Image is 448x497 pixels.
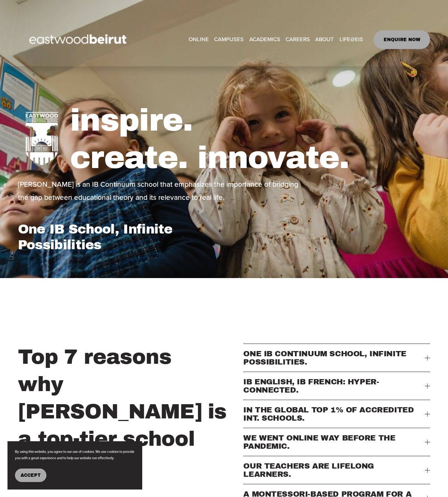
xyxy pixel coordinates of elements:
p: [PERSON_NAME] is an IB Continuum school that emphasizes the importance of bridging the gap betwee... [18,178,309,204]
span: CAMPUSES [214,34,244,45]
span: IB ENGLISH, IB FRENCH: HYPER-CONNECTED. [243,378,425,394]
span: ACADEMICS [249,34,280,45]
button: IN THE GLOBAL TOP 1% OF ACCREDITED INT. SCHOOLS. [243,400,430,428]
a: folder dropdown [339,34,363,45]
a: folder dropdown [214,34,244,45]
button: IB ENGLISH, IB FRENCH: HYPER-CONNECTED. [243,372,430,400]
button: OUR TEACHERS ARE LIFELONG LEARNERS. [243,456,430,484]
h1: One IB School, Infinite Possibilities [18,221,222,253]
a: folder dropdown [315,34,334,45]
a: folder dropdown [249,34,280,45]
span: ONE IB CONTINUUM SCHOOL, INFINITE POSSIBILITIES. [243,350,425,366]
a: CAREERS [286,34,310,45]
span: IN THE GLOBAL TOP 1% OF ACCREDITED INT. SCHOOLS. [243,406,425,422]
button: ONE IB CONTINUUM SCHOOL, INFINITE POSSIBILITIES. [243,344,430,372]
a: ENQUIRE NOW [374,30,430,49]
span: LIFE@EIS [339,34,363,45]
a: ONLINE [189,34,209,45]
button: WE WENT ONLINE WAY BEFORE THE PANDEMIC. [243,428,430,456]
h2: Top 7 reasons why [PERSON_NAME] is a top-tier school [18,344,239,452]
span: Accept [21,473,41,478]
span: ABOUT [315,34,334,45]
p: By using this website, you agree to our use of cookies. We use cookies to provide you with a grea... [15,449,135,461]
section: Cookie banner [7,441,142,490]
img: EastwoodIS Global Site [18,21,140,59]
span: OUR TEACHERS ARE LIFELONG LEARNERS. [243,462,425,478]
button: Accept [15,469,46,482]
span: WE WENT ONLINE WAY BEFORE THE PANDEMIC. [243,434,425,450]
h1: inspire. create. innovate. [70,101,430,177]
